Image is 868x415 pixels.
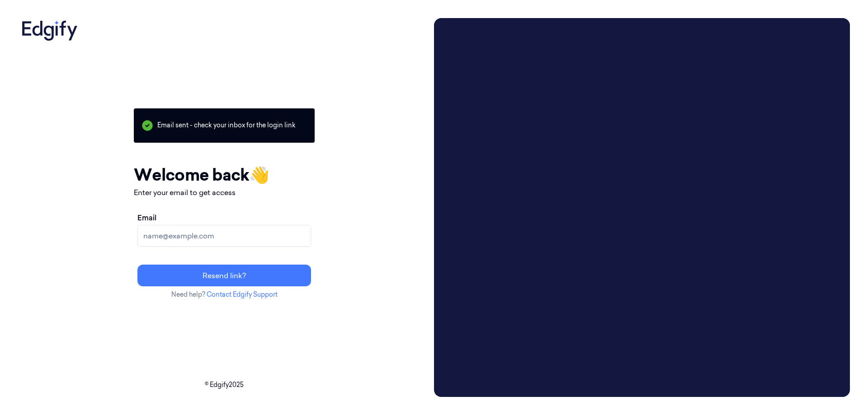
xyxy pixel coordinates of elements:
h1: Welcome back 👋 [134,163,315,187]
input: name@example.com [137,225,311,247]
a: Contact Edgify Support [207,290,278,298]
p: Need help? [134,290,315,299]
p: Email sent - check your inbox for the login link [134,108,315,143]
p: © Edgify 2025 [18,380,430,390]
p: Enter your email to get access [134,187,315,198]
button: Resend link? [137,265,311,286]
label: Email [137,212,156,223]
